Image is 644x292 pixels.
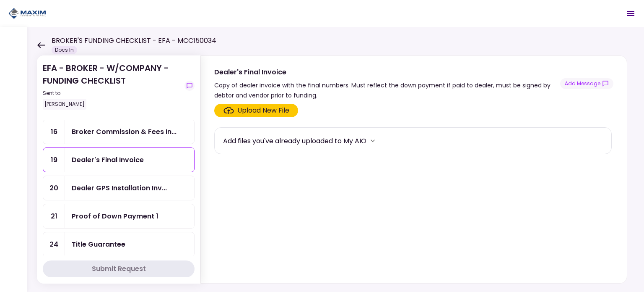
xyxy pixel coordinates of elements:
[8,7,46,20] img: Partner icon
[72,126,177,137] div: Broker Commission & Fees Invoice
[43,148,65,172] div: 19
[43,62,181,110] div: EFA - BROKER - W/COMPANY - FUNDING CHECKLIST
[43,99,86,110] div: [PERSON_NAME]
[214,67,560,77] div: Dealer's Final Invoice
[43,147,195,172] a: 19Dealer's Final Invoice
[43,89,181,97] div: Sent to:
[214,104,298,117] span: Click here to upload the required document
[72,211,158,221] div: Proof of Down Payment 1
[43,204,65,228] div: 21
[43,260,195,277] button: Submit Request
[43,120,65,144] div: 16
[72,155,144,165] div: Dealer's Final Invoice
[43,119,195,144] a: 16Broker Commission & Fees Invoice
[560,78,613,89] button: show-messages
[43,232,195,257] a: 24Title Guarantee
[184,81,195,91] button: show-messages
[43,232,65,256] div: 24
[72,183,167,193] div: Dealer GPS Installation Invoice
[621,3,641,24] button: Open menu
[366,134,379,147] button: more
[43,176,65,200] div: 20
[237,105,289,116] div: Upload New File
[72,239,125,250] div: Title Guarantee
[92,264,146,274] div: Submit Request
[214,80,560,100] div: Copy of dealer invoice with the final numbers. Must reflect the down payment if paid to dealer, m...
[52,36,216,46] h1: BROKER'S FUNDING CHECKLIST - EFA - MCC150034
[43,176,195,200] a: 20Dealer GPS Installation Invoice
[200,55,627,284] div: Dealer's Final InvoiceCopy of dealer invoice with the final numbers. Must reflect the down paymen...
[43,204,195,229] a: 21Proof of Down Payment 1
[223,136,366,146] div: Add files you've already uploaded to My AIO
[52,46,77,54] div: Docs In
